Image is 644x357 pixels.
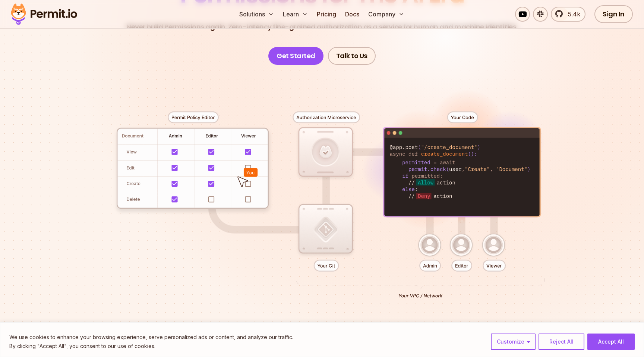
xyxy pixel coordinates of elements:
a: Docs [342,7,362,22]
button: Customize [491,334,536,350]
a: Talk to Us [328,47,376,65]
button: Solutions [236,7,277,22]
button: Learn [280,7,311,22]
button: Reject All [539,334,584,350]
button: Company [365,7,407,22]
span: 5.4k [563,10,580,19]
a: 5.4k [551,7,585,22]
p: By clicking "Accept All", you consent to our use of cookies. [9,342,293,351]
img: Permit logo [7,1,80,27]
a: Pricing [314,7,339,22]
p: We use cookies to enhance your browsing experience, serve personalized ads or content, and analyz... [9,333,293,342]
a: Sign In [594,5,633,23]
button: Accept All [587,334,635,350]
a: Get Started [268,47,323,65]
